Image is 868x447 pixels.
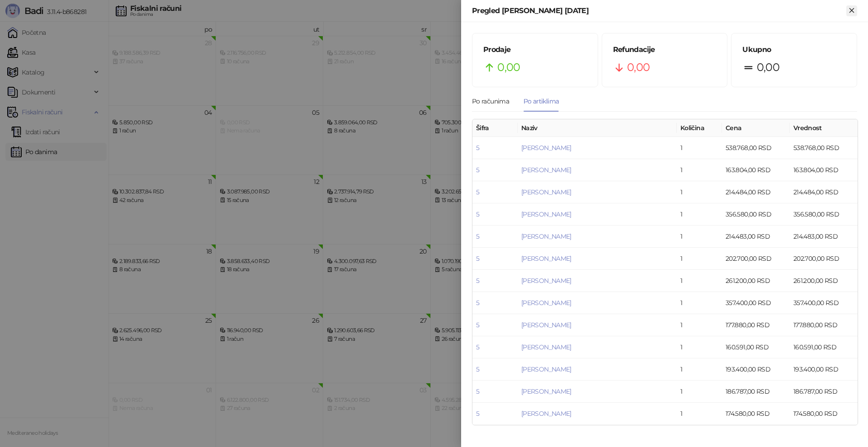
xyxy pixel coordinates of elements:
[521,277,571,285] a: [PERSON_NAME]
[677,336,722,358] td: 1
[677,403,722,425] td: 1
[521,409,571,418] a: [PERSON_NAME]
[521,299,571,307] a: [PERSON_NAME]
[742,44,846,55] h5: Ukupno
[677,119,722,137] th: Količina
[722,270,790,292] td: 261.200,00 RSD
[790,358,858,381] td: 193.400,00 RSD
[790,336,858,358] td: 160.591,00 RSD
[483,44,587,55] h5: Prodaje
[722,203,790,226] td: 356.580,00 RSD
[790,292,858,314] td: 357.400,00 RSD
[476,343,479,351] a: 5
[722,119,790,137] th: Cena
[757,59,779,76] span: 0,00
[790,248,858,270] td: 202.700,00 RSD
[476,299,479,307] a: 5
[521,254,571,263] a: [PERSON_NAME]
[472,96,509,106] div: Po računima
[677,159,722,181] td: 1
[846,5,857,16] button: Zatvori
[677,292,722,314] td: 1
[677,226,722,248] td: 1
[722,336,790,358] td: 160.591,00 RSD
[722,226,790,248] td: 214.483,00 RSD
[476,321,479,329] a: 5
[677,137,722,159] td: 1
[476,144,479,152] a: 5
[521,321,571,329] a: [PERSON_NAME]
[524,96,559,106] div: Po artiklima
[476,409,479,418] a: 5
[790,119,858,137] th: Vrednost
[472,5,846,16] div: Pregled [PERSON_NAME] [DATE]
[722,381,790,403] td: 186.787,00 RSD
[521,210,571,218] a: [PERSON_NAME]
[472,119,518,137] th: Šifra
[790,270,858,292] td: 261.200,00 RSD
[497,59,520,76] span: 0,00
[476,166,479,174] a: 5
[521,365,571,373] a: [PERSON_NAME]
[722,137,790,159] td: 538.768,00 RSD
[613,44,717,55] h5: Refundacije
[627,59,650,76] span: 0,00
[476,387,479,395] a: 5
[476,188,479,196] a: 5
[722,248,790,270] td: 202.700,00 RSD
[722,292,790,314] td: 357.400,00 RSD
[476,365,479,373] a: 5
[521,232,571,240] a: [PERSON_NAME]
[722,314,790,336] td: 177.880,00 RSD
[476,254,479,263] a: 5
[790,137,858,159] td: 538.768,00 RSD
[518,119,677,137] th: Naziv
[790,159,858,181] td: 163.804,00 RSD
[521,144,571,152] a: [PERSON_NAME]
[722,159,790,181] td: 163.804,00 RSD
[722,358,790,381] td: 193.400,00 RSD
[677,358,722,381] td: 1
[677,203,722,226] td: 1
[476,277,479,285] a: 5
[677,248,722,270] td: 1
[521,387,571,395] a: [PERSON_NAME]
[790,203,858,226] td: 356.580,00 RSD
[521,343,571,351] a: [PERSON_NAME]
[677,270,722,292] td: 1
[521,188,571,196] a: [PERSON_NAME]
[790,314,858,336] td: 177.880,00 RSD
[790,226,858,248] td: 214.483,00 RSD
[476,232,479,240] a: 5
[722,403,790,425] td: 174.580,00 RSD
[790,181,858,203] td: 214.484,00 RSD
[521,166,571,174] a: [PERSON_NAME]
[790,403,858,425] td: 174.580,00 RSD
[677,181,722,203] td: 1
[677,381,722,403] td: 1
[790,381,858,403] td: 186.787,00 RSD
[722,181,790,203] td: 214.484,00 RSD
[476,210,479,218] a: 5
[677,314,722,336] td: 1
